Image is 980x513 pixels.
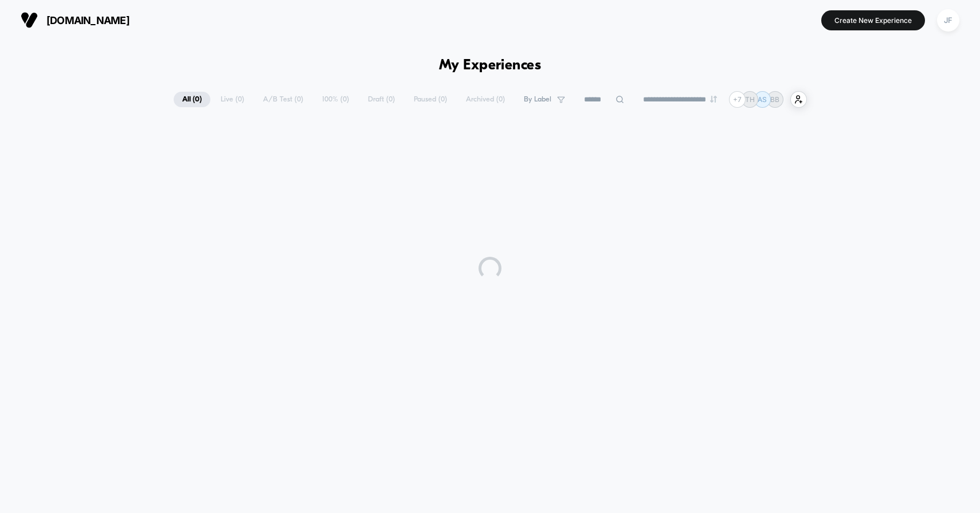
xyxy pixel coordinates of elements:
div: + 7 [729,91,746,108]
div: JF [937,9,959,32]
p: TH [745,95,755,104]
span: By Label [524,95,551,104]
span: All ( 0 ) [174,92,210,107]
img: end [710,96,717,103]
p: AS [758,95,767,104]
button: Create New Experience [821,10,925,30]
button: [DOMAIN_NAME] [17,11,133,29]
span: [DOMAIN_NAME] [46,14,130,26]
button: JF [934,9,963,32]
h1: My Experiences [439,57,542,74]
p: BB [770,95,779,104]
img: Visually logo [21,11,38,29]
